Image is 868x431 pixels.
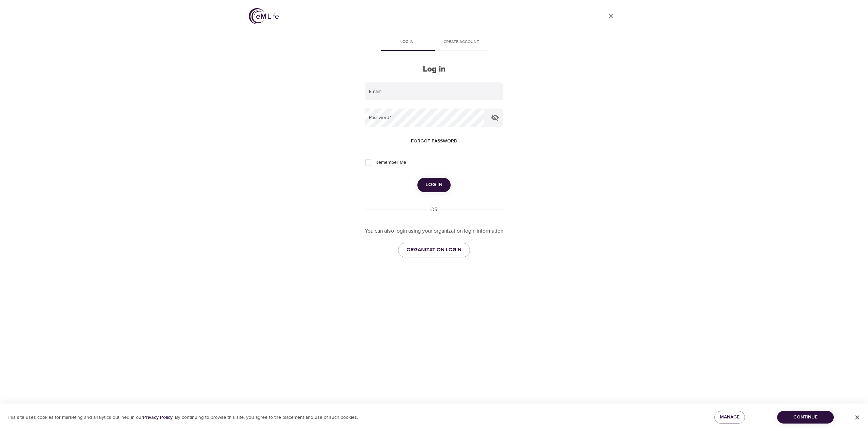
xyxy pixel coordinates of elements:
[417,178,451,192] button: Log in
[777,411,834,424] button: Continue
[438,39,484,46] span: Create account
[783,413,828,422] span: Continue
[428,206,440,214] div: OR
[365,35,503,51] div: disabled tabs example
[249,8,279,24] img: logo
[384,39,430,46] span: Log in
[426,180,442,189] span: Log in
[398,243,470,257] a: ORGANIZATION LOGIN
[365,64,503,74] h2: Log in
[143,414,173,420] a: Privacy Policy
[714,411,745,424] button: Manage
[407,246,461,254] span: ORGANIZATION LOGIN
[603,8,619,24] a: close
[375,159,406,166] span: Remember Me
[720,413,739,422] span: Manage
[408,135,460,148] button: Forgot password
[365,227,503,235] p: You can also login using your organization login information
[411,137,457,145] span: Forgot password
